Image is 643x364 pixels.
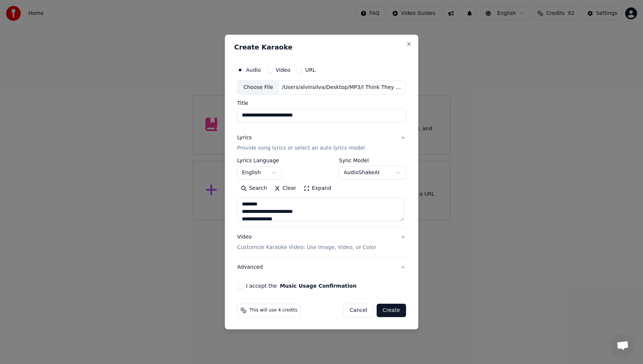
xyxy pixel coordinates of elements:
[280,283,356,288] button: I accept the
[343,304,374,317] button: Cancel
[237,81,279,94] div: Choose File
[237,227,406,257] button: VideoCustomize Karaoke Video: Use Image, Video, or Color
[276,67,290,73] label: Video
[237,244,376,251] p: Customize Karaoke Video: Use Image, Video, or Color
[377,304,406,317] button: Create
[237,128,406,158] button: LyricsProvide song lyrics or select an auto lyrics model
[271,182,300,194] button: Clear
[246,67,261,73] label: Audio
[305,67,316,73] label: URL
[234,44,409,51] h2: Create Karaoke
[246,283,356,288] label: I accept the
[237,233,376,251] div: Video
[339,158,406,163] label: Sync Model
[237,158,282,163] label: Lyrics Language
[249,307,297,313] span: This will use 4 credits
[300,182,335,194] button: Expand
[237,100,406,106] label: Title
[237,144,365,152] p: Provide song lyrics or select an auto lyrics model
[279,84,406,91] div: /Users/alvinsilva/Desktop/MP3/I Think They Call This Love (Cover).mp3
[237,258,406,277] button: Advanced
[237,158,406,227] div: LyricsProvide song lyrics or select an auto lyrics model
[237,134,252,141] div: Lyrics
[237,182,271,194] button: Search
